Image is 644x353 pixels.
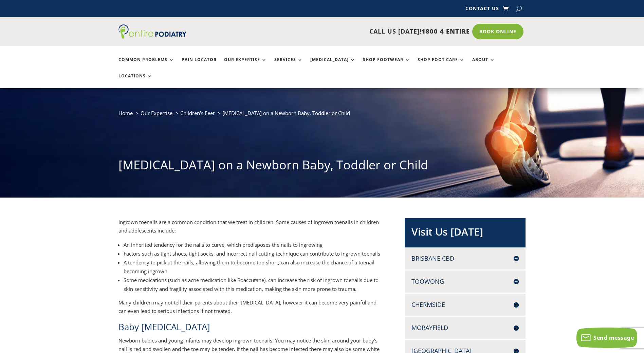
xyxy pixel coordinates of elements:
a: Pain Locator [182,57,217,72]
span: 1800 4 ENTIRE [422,27,470,35]
a: Our Expertise [224,57,267,72]
a: Our Expertise [141,110,172,116]
p: Many children may not tell their parents about their [MEDICAL_DATA], however it can become very p... [118,298,383,321]
span: Send message [593,334,634,341]
img: logo (1) [118,24,186,39]
h2: Baby [MEDICAL_DATA] [118,321,383,336]
p: Ingrown toenails are a common condition that we treat in children. Some causes of ingrown toenail... [118,218,383,240]
button: Send message [576,328,637,348]
a: [MEDICAL_DATA] [310,57,355,72]
a: About [472,57,495,72]
a: Shop Foot Care [418,57,465,72]
a: Children’s Feet [180,110,215,116]
li: An inherited tendency for the nails to curve, which predisposes the nails to ingrowing [124,240,383,249]
h2: Visit Us [DATE] [411,225,519,242]
a: Locations [118,74,152,88]
a: Book Online [472,24,523,39]
h4: Brisbane CBD [411,254,519,263]
a: Shop Footwear [363,57,410,72]
a: Contact Us [465,6,499,14]
nav: breadcrumb [118,109,526,123]
a: Entire Podiatry [118,33,186,40]
li: A tendency to pick at the nails, allowing them to become too short, can also increase the chance ... [124,258,383,276]
h1: [MEDICAL_DATA] on a Newborn Baby, Toddler or Child [118,156,526,177]
li: Factors such as tight shoes, tight socks, and incorrect nail cutting technique can contribute to ... [124,249,383,258]
h4: Toowong [411,277,519,286]
h4: Chermside [411,300,519,309]
a: Services [274,57,303,72]
p: CALL US [DATE]! [213,27,470,36]
a: Common Problems [118,57,174,72]
li: Some medications (such as acne medication like Roaccutane), can increase the risk of ingrown toen... [124,276,383,293]
a: Home [118,110,133,116]
h4: Morayfield [411,323,519,332]
span: [MEDICAL_DATA] on a Newborn Baby, Toddler or Child [222,110,350,116]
